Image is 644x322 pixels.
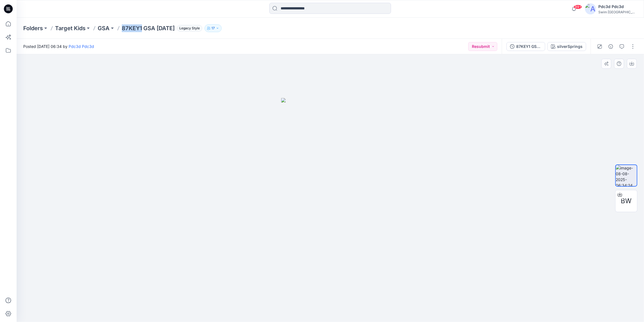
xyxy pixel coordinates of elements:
[281,98,379,322] img: eyJhbGciOiJIUzI1NiIsImtpZCI6IjAiLCJzbHQiOiJzZXMiLCJ0eXAiOiJKV1QifQ.eyJkYXRhIjp7InR5cGUiOiJzdG9yYW...
[506,42,545,51] button: 87KEY1 GSA [DATE]
[69,44,94,49] a: Pdc3d Pdc3d
[177,25,202,32] span: Legacy Style
[23,24,43,32] a: Folders
[175,24,202,32] button: Legacy Style
[547,42,586,51] button: silverSprings
[598,3,637,10] div: Pdc3d Pdc3d
[598,10,637,14] div: Swim [GEOGRAPHIC_DATA]
[205,24,222,32] button: 17
[557,43,583,50] div: silverSprings
[621,196,632,206] span: BW
[516,43,542,50] div: 87KEY1 GSA [DATE]
[585,3,596,14] img: avatar
[55,24,86,32] a: Target Kids
[122,24,175,32] p: 87KEY1 GSA [DATE]
[574,5,582,9] span: 99+
[606,42,615,51] button: Details
[23,43,94,49] span: Posted [DATE] 06:34 by
[211,25,215,31] p: 17
[98,24,110,32] a: GSA
[616,165,637,186] img: image-08-08-2025-06:34:24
